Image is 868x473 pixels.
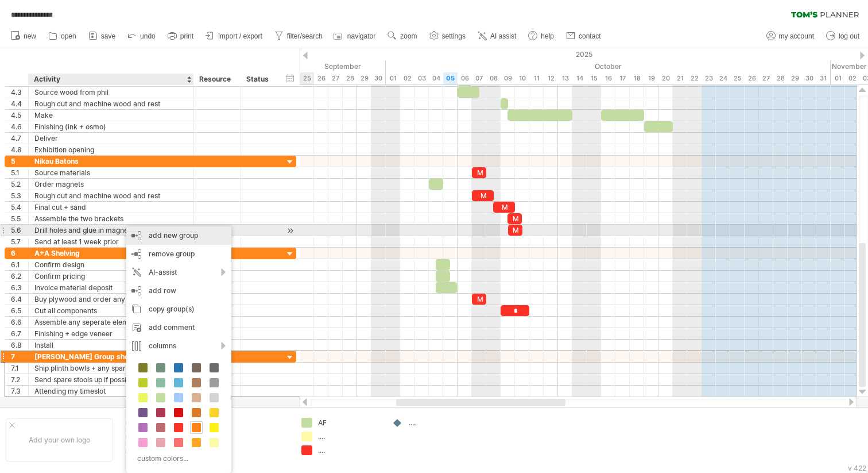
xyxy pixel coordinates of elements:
[764,29,817,44] a: my account
[759,72,773,84] div: Monday, 27 October 2025
[126,418,189,428] div: Project:
[472,72,486,84] div: Tuesday, 7 October 2025
[285,225,296,237] div: scroll to activity
[601,72,615,84] div: Thursday, 16 October 2025
[429,72,443,84] div: Saturday, 4 October 2025
[541,32,554,40] span: help
[34,282,188,293] div: Invoice material deposit
[101,32,115,40] span: save
[558,72,572,84] div: Monday, 13 October 2025
[199,74,234,85] div: Resource
[126,318,231,337] div: add comment
[34,202,188,213] div: Final cut + sand
[823,29,863,44] a: log out
[34,386,188,397] div: Attending my timeslot
[34,121,188,132] div: Finishing (ink + osmo)
[579,32,601,40] span: contact
[572,72,587,84] div: Tuesday, 14 October 2025
[132,451,222,466] div: custom colors...
[165,29,197,44] a: print
[343,72,357,84] div: Sunday, 28 September 2025
[472,167,486,178] div: M
[845,72,859,84] div: Sunday, 2 November 2025
[563,29,604,44] a: contact
[11,156,28,167] div: 5
[191,418,288,428] div: ....
[300,72,314,84] div: Thursday, 25 September 2025
[544,72,558,84] div: Sunday, 12 October 2025
[24,32,36,40] span: new
[658,72,673,84] div: Monday, 20 October 2025
[11,282,28,293] div: 6.3
[318,445,381,455] div: ....
[11,110,28,121] div: 4.5
[34,156,188,167] div: Nikau Batons
[6,418,113,462] div: Add your own logo
[630,72,644,84] div: Saturday, 18 October 2025
[529,72,544,84] div: Saturday, 11 October 2025
[371,72,386,84] div: Tuesday, 30 September 2025
[149,249,195,258] span: remove group
[34,294,188,305] div: Buy plywood and order any extra components
[34,328,188,339] div: Finishing + edge veneer
[11,317,28,328] div: 6.6
[61,32,76,40] span: open
[687,72,702,84] div: Wednesday, 22 October 2025
[140,32,156,40] span: undo
[644,72,658,84] div: Sunday, 19 October 2025
[34,374,188,385] div: Send spare stools up if possible
[458,72,472,84] div: Monday, 6 October 2025
[11,179,28,190] div: 5.2
[287,32,323,40] span: filter/search
[203,29,266,44] a: import / export
[11,328,28,339] div: 6.7
[673,72,687,84] div: Tuesday, 21 October 2025
[11,133,28,144] div: 4.7
[34,74,187,85] div: Activity
[34,259,188,270] div: Confirm design
[11,190,28,201] div: 5.3
[318,432,381,441] div: ....
[34,225,188,236] div: Drill holes and glue in magnets
[507,213,522,224] div: M
[11,351,28,362] div: 7
[126,432,189,442] div: Date:
[126,226,231,245] div: add new group
[191,447,288,456] div: ....
[126,337,231,355] div: columns
[328,72,343,84] div: Saturday, 27 September 2025
[34,213,188,224] div: Assemble the two brackets
[493,202,515,213] div: M
[501,72,515,84] div: Thursday, 9 October 2025
[385,29,420,44] a: zoom
[11,167,28,178] div: 5.1
[11,294,28,305] div: 6.4
[11,144,28,155] div: 4.8
[508,225,522,236] div: M
[34,144,188,155] div: Exhibition opening
[45,29,80,44] a: open
[11,271,28,282] div: 6.2
[34,98,188,109] div: Rough cut and machine wood and rest
[34,167,188,178] div: Source materials
[125,29,159,44] a: undo
[443,72,458,84] div: Sunday, 5 October 2025
[11,213,28,224] div: 5.5
[802,72,816,84] div: Thursday, 30 October 2025
[11,236,28,247] div: 5.7
[745,72,759,84] div: Sunday, 26 October 2025
[788,72,802,84] div: Wednesday, 29 October 2025
[332,29,379,44] a: navigator
[314,72,328,84] div: Friday, 26 September 2025
[400,72,414,84] div: Thursday, 2 October 2025
[848,464,866,472] div: v 422
[414,72,429,84] div: Friday, 3 October 2025
[515,72,529,84] div: Friday, 10 October 2025
[218,32,262,40] span: import / export
[400,32,417,40] span: zoom
[587,72,601,84] div: Wednesday, 15 October 2025
[525,29,557,44] a: help
[34,340,188,351] div: Install
[442,32,466,40] span: settings
[34,351,188,362] div: [PERSON_NAME] Group show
